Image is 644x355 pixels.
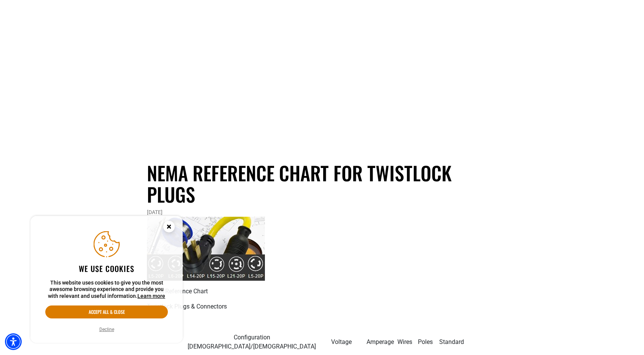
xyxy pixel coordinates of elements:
[45,305,168,318] button: Accept all & close
[147,217,265,281] img: Nema Twistlock Plug Types
[188,334,316,350] strong: Configuration [DEMOGRAPHIC_DATA]/[DEMOGRAPHIC_DATA]
[147,209,163,215] time: [DATE]
[30,216,183,343] aside: Cookie Consent
[147,162,497,205] h1: NEMA Reference Chart for Twistlock Plugs
[418,338,433,345] strong: Poles
[45,264,168,273] h2: We use cookies
[5,333,22,350] div: Accessibility Menu
[147,303,227,310] strong: Twistlock Plugs & Connectors
[137,293,165,299] a: This website uses cookies to give you the most awesome browsing experience and provide you with r...
[97,326,116,333] button: Decline
[367,338,394,345] strong: Amperage
[331,338,352,345] strong: Voltage
[439,338,464,345] strong: Standard
[45,280,168,300] p: This website uses cookies to give you the most awesome browsing experience and provide you with r...
[397,338,412,345] strong: Wires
